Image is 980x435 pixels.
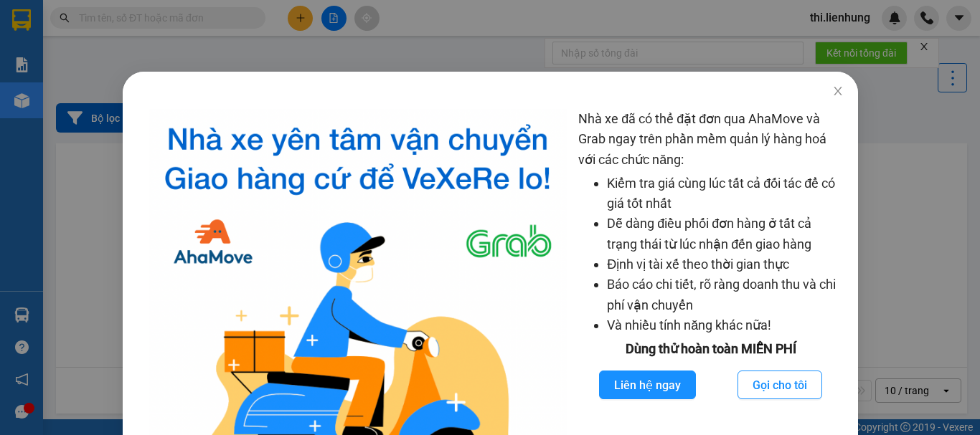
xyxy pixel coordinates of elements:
button: Liên hệ ngay [599,371,696,399]
li: Và nhiều tính năng khác nữa! [607,315,843,335]
span: Liên hệ ngay [614,376,681,394]
span: close [831,85,843,97]
li: Định vị tài xế theo thời gian thực [607,254,843,274]
li: Dễ dàng điều phối đơn hàng ở tất cả trạng thái từ lúc nhận đến giao hàng [607,214,843,254]
li: Báo cáo chi tiết, rõ ràng doanh thu và chi phí vận chuyển [607,274,843,315]
span: Gọi cho tôi [753,376,807,394]
button: Close [817,72,857,112]
div: Dùng thử hoàn toàn MIỄN PHÍ [578,339,843,359]
li: Kiểm tra giá cùng lúc tất cả đối tác để có giá tốt nhất [607,173,843,214]
button: Gọi cho tôi [738,371,822,399]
